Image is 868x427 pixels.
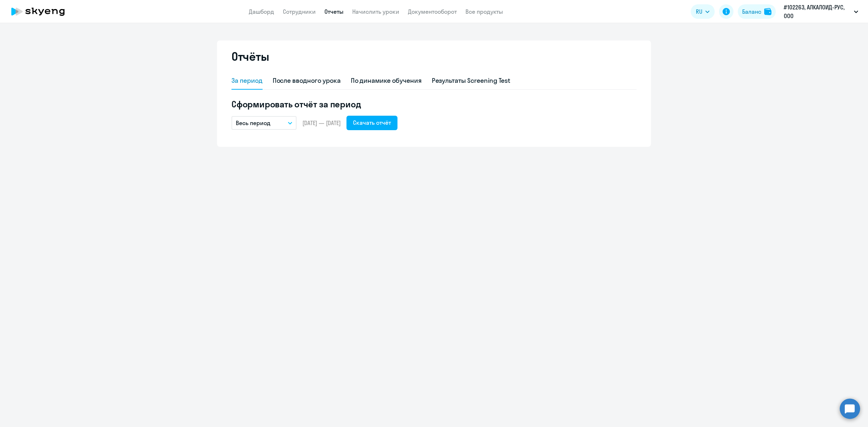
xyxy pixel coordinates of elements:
[231,76,263,85] div: За период
[780,3,862,20] button: #102263, АЛКАЛОИД-РУС, ООО
[231,49,269,64] h2: Отчёты
[764,8,771,15] img: balance
[691,4,715,19] button: RU
[738,4,776,19] button: Балансbalance
[236,119,271,127] p: Весь период
[353,118,391,127] div: Скачать отчёт
[352,8,399,15] a: Начислить уроки
[249,8,274,15] a: Дашборд
[408,8,457,15] a: Документооборот
[696,7,702,16] span: RU
[273,76,341,85] div: После вводного урока
[432,76,511,85] div: Результаты Screening Test
[351,76,422,85] div: По динамике обучения
[742,7,761,16] div: Баланс
[302,119,341,127] span: [DATE] — [DATE]
[465,8,503,15] a: Все продукты
[283,8,316,15] a: Сотрудники
[784,3,851,20] p: #102263, АЛКАЛОИД-РУС, ООО
[231,98,637,110] h5: Сформировать отчёт за период
[231,116,297,130] button: Весь период
[324,8,344,15] a: Отчеты
[346,116,397,130] button: Скачать отчёт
